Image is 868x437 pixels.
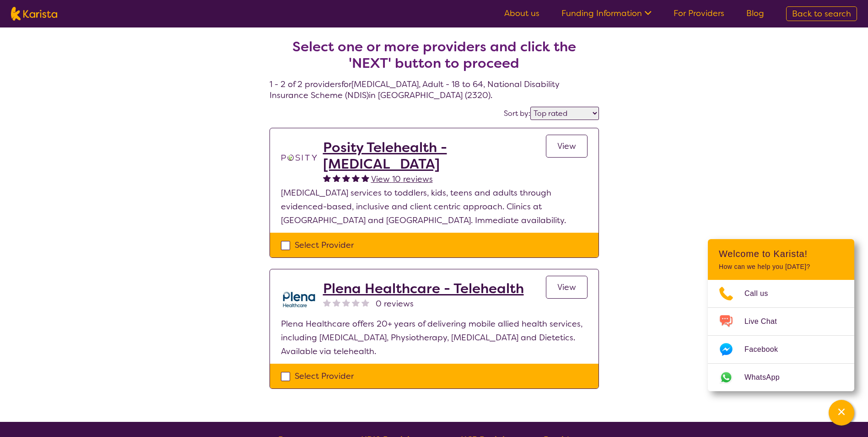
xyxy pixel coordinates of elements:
[342,299,350,306] img: nonereviewstar
[371,172,433,186] a: View 10 reviews
[11,7,57,21] img: Karista logo
[557,282,576,293] span: View
[744,343,789,356] span: Facebook
[719,248,843,259] h2: Welcome to Karista!
[829,400,854,426] button: Channel Menu
[546,276,588,299] a: View
[371,174,433,185] span: View 10 reviews
[546,135,588,158] a: View
[376,297,414,311] span: 0 reviews
[744,315,788,328] span: Live Chat
[708,364,854,391] a: Web link opens in a new tab.
[333,174,340,182] img: fullstar
[270,16,599,101] h4: 1 - 2 of 2 providers for [MEDICAL_DATA] , Adult - 18 to 64 , National Disability Insurance Scheme...
[352,299,360,306] img: nonereviewstar
[281,139,318,176] img: t1bslo80pcylnzwjhndq.png
[281,317,588,358] p: Plena Healthcare offers 20+ years of delivering mobile allied health services, including [MEDICAL...
[323,174,331,182] img: fullstar
[708,280,854,391] ul: Choose channel
[323,280,524,297] a: Plena Healthcare - Telehealth
[792,8,851,19] span: Back to search
[744,371,791,384] span: WhatsApp
[281,186,588,227] p: [MEDICAL_DATA] services to toddlers, kids, teens and adults through evidenced-based, inclusive an...
[746,8,764,19] a: Blog
[674,8,724,19] a: For Providers
[708,239,854,391] div: Channel Menu
[719,263,843,271] p: How can we help you [DATE]?
[504,8,539,19] a: About us
[744,287,779,300] span: Call us
[342,174,350,182] img: fullstar
[333,299,340,306] img: nonereviewstar
[281,280,318,317] img: qwv9egg5taowukv2xnze.png
[561,8,652,19] a: Funding Information
[361,174,369,182] img: fullstar
[786,6,857,21] a: Back to search
[280,38,588,71] h2: Select one or more providers and click the 'NEXT' button to proceed
[323,139,546,172] a: Posity Telehealth - [MEDICAL_DATA]
[323,299,331,306] img: nonereviewstar
[361,299,369,306] img: nonereviewstar
[557,141,576,152] span: View
[352,174,360,182] img: fullstar
[504,109,530,118] label: Sort by:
